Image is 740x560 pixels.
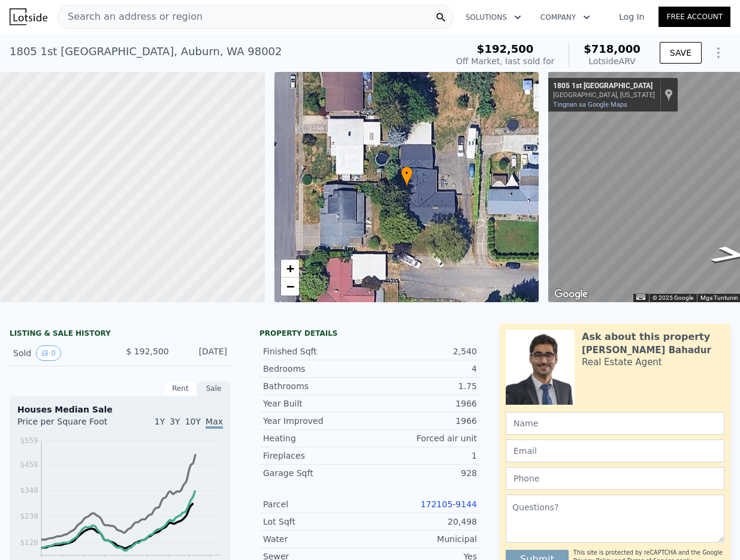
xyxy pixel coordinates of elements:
[126,347,168,356] span: $ 192,500
[263,363,370,375] div: Bedrooms
[17,404,223,416] div: Houses Median Sale
[170,417,180,426] span: 3Y
[370,345,478,357] div: 2,540
[584,43,641,55] span: $718,000
[20,538,38,547] tspan: $128
[58,10,203,24] span: Search an address or region
[553,82,655,91] div: 1805 1st [GEOGRAPHIC_DATA]
[20,486,38,495] tspan: $348
[20,436,38,445] tspan: $559
[263,398,370,410] div: Year Built
[531,7,600,28] button: Company
[259,329,481,338] div: Property details
[553,101,627,109] a: Tingnan sa Google Maps
[706,41,730,65] button: Show Options
[370,533,478,545] div: Municipal
[263,415,370,427] div: Year Improved
[370,398,478,410] div: 1966
[185,417,201,426] span: 10Y
[36,345,61,361] button: View historical data
[197,381,231,396] div: Sale
[636,294,645,300] button: Mga keyboard shortcut
[263,345,370,357] div: Finished Sqft
[370,450,478,462] div: 1
[659,7,730,27] a: Free Account
[421,499,477,509] a: 172105-9144
[10,8,47,25] img: Lotside
[206,417,223,429] span: Max
[20,513,38,521] tspan: $238
[370,380,478,392] div: 1.75
[506,467,724,490] input: Phone
[665,88,673,101] a: Ipakita ang lokasyon sa mapa
[456,7,531,28] button: Solutions
[506,412,724,435] input: Name
[179,345,227,361] div: [DATE]
[370,415,478,427] div: 1966
[660,42,702,64] button: SAVE
[164,381,197,396] div: Rent
[370,432,478,444] div: Forced air unit
[401,168,413,179] span: •
[155,417,165,426] span: 1Y
[401,166,413,187] div: •
[10,43,282,60] div: 1805 1st [GEOGRAPHIC_DATA] , Auburn , WA 98002
[10,329,231,341] div: LISTING & SALE HISTORY
[700,294,738,301] a: Mga Tuntunin (bubukas sa bagong tab)
[584,55,641,67] div: Lotside ARV
[13,345,111,361] div: Sold
[456,55,554,67] div: Off Market, last sold for
[281,260,299,278] a: Zoom in
[263,533,370,545] div: Water
[551,287,591,302] img: Google
[263,467,370,479] div: Garage Sqft
[370,363,478,375] div: 4
[263,380,370,392] div: Bathrooms
[286,261,294,276] span: +
[553,91,655,99] div: [GEOGRAPHIC_DATA], [US_STATE]
[582,330,710,344] div: Ask about this property
[506,439,724,462] input: Email
[286,279,294,294] span: −
[582,356,662,368] div: Real Estate Agent
[582,344,711,356] div: [PERSON_NAME] Bahadur
[263,432,370,444] div: Heating
[17,416,120,435] div: Price per Square Foot
[263,450,370,462] div: Fireplaces
[370,467,478,479] div: 928
[263,498,370,510] div: Parcel
[263,516,370,528] div: Lot Sqft
[477,43,534,55] span: $192,500
[605,11,659,23] a: Log In
[370,516,478,528] div: 20,498
[653,294,693,301] span: © 2025 Google
[20,460,38,469] tspan: $458
[281,278,299,296] a: Zoom out
[551,287,591,302] a: Buksan ang lugar na ito sa Google Maps (magbubukas ng bagong window)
